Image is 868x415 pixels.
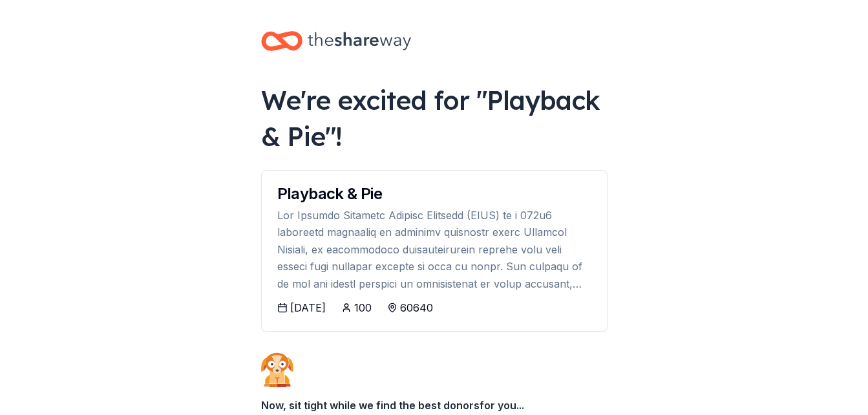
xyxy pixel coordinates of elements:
div: We're excited for " Playback & Pie "! [261,82,608,154]
img: Dog waiting patiently [261,352,293,387]
div: 100 [354,300,372,315]
div: [DATE] [290,300,326,315]
div: 60640 [400,300,433,315]
div: Playback & Pie [277,186,591,202]
div: Lor Ipsumdo Sitametc Adipisc Elitsedd (EIUS) te i 072u6 laboreetd magnaaliq en adminimv quisnostr... [277,207,591,292]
